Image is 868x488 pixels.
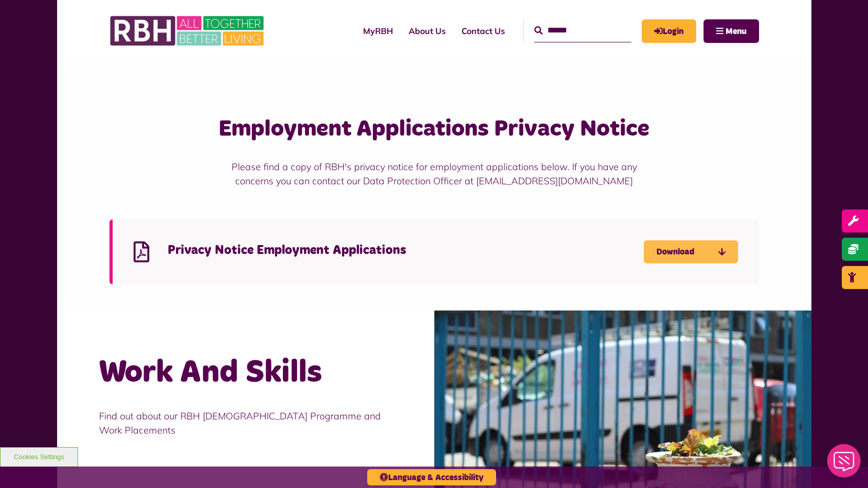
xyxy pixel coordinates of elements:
[401,17,454,45] a: About Us
[642,19,696,43] a: MyRBH
[821,441,868,488] iframe: Netcall Web Assistant for live chat
[99,352,392,393] h2: Work And Skills
[454,17,513,45] a: Contact Us
[109,10,267,51] img: RBH
[644,240,738,263] a: Download Privacy Notice Employment Applications - open in a new tab
[367,469,496,485] button: Language & Accessibility
[534,19,631,42] input: Search
[726,27,746,36] span: Menu
[168,242,644,259] h4: Privacy Notice Employment Applications
[217,114,651,144] h3: Employment Applications Privacy Notice
[704,19,759,43] button: Navigation
[99,409,392,437] p: Find out about our RBH [DEMOGRAPHIC_DATA] Programme and Work Placements
[217,160,651,188] p: Please find a copy of RBH's privacy notice for employment applications below. If you have any con...
[355,17,401,45] a: MyRBH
